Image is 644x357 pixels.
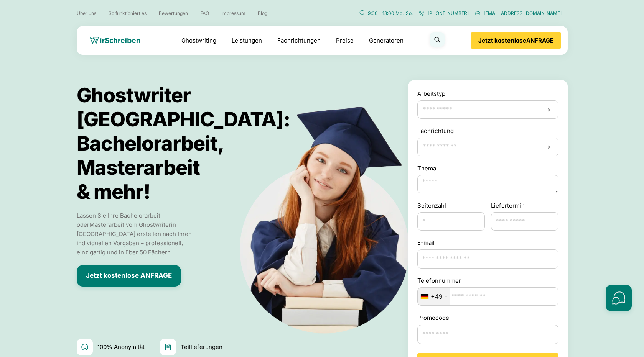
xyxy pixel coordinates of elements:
[200,10,209,16] a: FAQ
[109,10,147,16] a: So funktioniert es
[159,10,188,16] a: Bewertungen
[97,342,145,352] span: 100% Anonymität
[368,10,413,16] span: 9:00 - 18:00 Mo.-So.
[478,37,526,44] b: Jetzt kostenlose
[418,288,450,305] div: Telephone country code
[232,36,262,45] a: Leistungen
[77,83,348,204] h1: Ghostwriter [GEOGRAPHIC_DATA]: Bachelorarbeit, Masterarbeit & mehr!
[221,10,245,16] a: Impressum
[77,265,181,287] button: Jetzt kostenlose ANFRAGE
[258,10,267,16] a: Blog
[417,276,558,285] label: Telefonnummer
[471,32,561,49] button: Jetzt kostenloseANFRAGE
[417,313,558,323] label: Promocode
[181,342,222,352] span: Teillieferungen
[431,293,443,300] div: +49
[417,89,445,98] label: Arbeitstyp
[221,83,440,335] img: Ghostwriter Österreich: Bachelorarbeit, Masterarbeit <br>& mehr!
[336,37,354,44] a: Preise
[417,238,558,247] label: E-mail
[475,10,562,16] a: [EMAIL_ADDRESS][DOMAIN_NAME]
[417,164,558,173] label: Thema
[369,36,404,45] a: Generatoren
[419,10,469,16] a: [PHONE_NUMBER]
[417,201,485,210] label: Seitenzahl
[277,36,321,45] a: Fachrichtungen
[428,10,469,16] span: [PHONE_NUMBER]
[417,126,454,136] label: Fachrichtung
[77,211,196,257] p: Lassen Sie Ihre Bachelorarbeit oder Masterarbeit vom Ghostwriter in [GEOGRAPHIC_DATA] erstellen n...
[90,37,140,44] img: wirschreiben
[77,10,96,16] a: Über uns
[491,201,525,210] label: Liefertermin
[430,32,445,47] button: Suche öffnen
[181,36,216,45] a: Ghostwriting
